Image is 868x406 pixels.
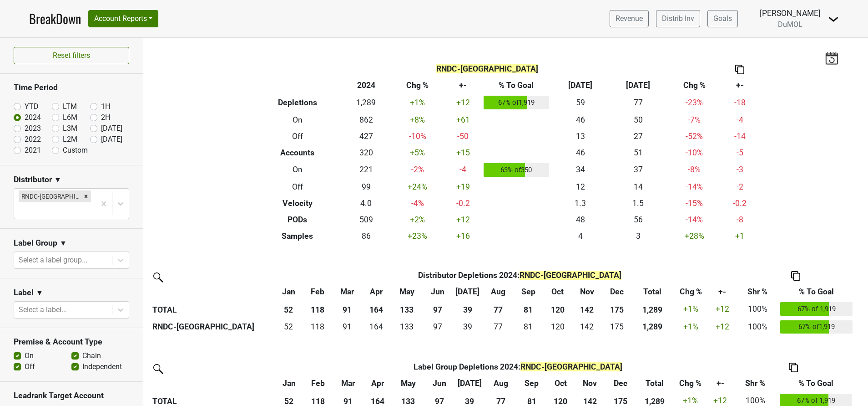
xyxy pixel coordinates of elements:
th: Jan: activate to sort column ascending [274,375,303,391]
td: 96.7 [423,318,452,336]
th: 1,289 [631,300,673,318]
span: ▼ [60,238,67,249]
div: RNDC-[GEOGRAPHIC_DATA] [19,190,81,202]
td: 90.6 [332,318,362,336]
img: last_updated_date [825,51,838,64]
label: L6M [63,112,77,123]
th: Oct: activate to sort column ascending [547,375,575,391]
th: Jun: activate to sort column ascending [423,283,452,300]
h3: Time Period [14,83,129,93]
div: 164 [364,321,389,333]
td: 56 [609,211,667,228]
td: -3 [722,161,758,179]
label: Custom [63,145,88,156]
label: 2H [101,112,110,123]
th: +-: activate to sort column ascending [708,375,733,391]
td: 51 [609,144,667,161]
h3: Premise & Account Type [14,337,129,347]
label: [DATE] [101,134,122,145]
div: 91 [334,321,359,333]
span: +1% [683,304,698,313]
td: 163.8 [362,318,391,336]
label: L3M [63,123,77,134]
td: 77 [609,93,667,112]
td: 81 [514,318,543,336]
th: 133 [391,300,423,318]
td: 1.3 [551,195,609,211]
td: +24 % [390,179,444,195]
td: -4 [722,112,758,128]
td: 427 [342,128,390,144]
div: +12 [710,321,735,333]
td: -2 [722,179,758,195]
th: Chg % [390,77,444,93]
th: Oct: activate to sort column ascending [543,283,572,300]
span: +12 [713,396,727,405]
td: 221 [342,161,390,179]
th: Nov: activate to sort column ascending [572,283,602,300]
td: +12 [444,211,481,228]
th: [DATE] [609,77,667,93]
a: Distrib Inv [656,10,700,27]
div: 120 [545,321,570,333]
td: 48 [551,211,609,228]
td: +8 % [390,112,444,128]
th: TOTAL [150,300,274,318]
td: 39.1 [452,318,483,336]
td: +2 % [390,211,444,228]
th: Aug: activate to sort column ascending [483,283,514,300]
td: +23 % [390,228,444,244]
span: RNDC-[GEOGRAPHIC_DATA] [520,271,621,280]
td: 46 [551,144,609,161]
th: Dec: activate to sort column ascending [602,283,631,300]
td: 50 [609,112,667,128]
td: -14 % [667,179,722,195]
td: 100% [737,300,778,318]
td: 120.4 [543,318,572,336]
th: Mar: activate to sort column ascending [333,375,363,391]
td: +12 [444,93,481,112]
th: Sep: activate to sort column ascending [514,283,543,300]
th: Velocity [253,195,342,211]
td: 27 [609,128,667,144]
td: 37 [609,161,667,179]
th: 2024 [342,77,390,93]
th: Jan: activate to sort column ascending [274,283,303,300]
td: 509 [342,211,390,228]
a: Goals [707,10,738,27]
td: +16 [444,228,481,244]
span: +12 [716,304,729,313]
div: 97 [425,321,449,333]
th: May: activate to sort column ascending [391,283,423,300]
th: Jun: activate to sort column ascending [424,375,454,391]
td: +1 [722,228,758,244]
th: Label Group Depletions 2024 : [303,359,733,375]
span: ▼ [36,288,43,298]
a: BreakDown [29,9,81,28]
td: -4 [444,161,481,179]
label: On [25,350,34,361]
th: Shr %: activate to sort column ascending [737,283,778,300]
td: 133.4 [391,318,423,336]
th: [DATE] [551,77,609,93]
th: Off [253,128,342,144]
td: +5 % [390,144,444,161]
th: Accounts [253,144,342,161]
th: Chg %: activate to sort column ascending [673,283,707,300]
button: Reset filters [14,47,129,64]
td: 4.0 [342,195,390,211]
th: May: activate to sort column ascending [392,375,425,391]
div: 1,289 [634,321,671,333]
th: Feb: activate to sort column ascending [303,283,332,300]
th: Total: activate to sort column ascending [636,375,674,391]
td: 3 [609,228,667,244]
td: 99 [342,179,390,195]
td: 174.8 [602,318,631,336]
label: Chain [82,350,101,361]
div: 52 [277,321,301,333]
div: 175 [604,321,629,333]
th: Distributor Depletions 2024 : [303,267,737,283]
th: +-: activate to sort column ascending [708,283,737,300]
th: 175 [602,300,631,318]
h3: Distributor [14,175,52,185]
